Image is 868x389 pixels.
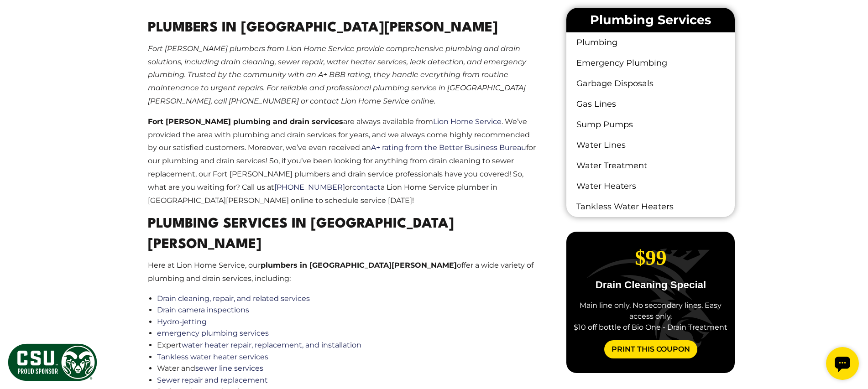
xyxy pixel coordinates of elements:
[371,143,526,152] a: A+ rating from the Better Business Bureau
[574,300,728,333] div: Main line only. No secondary lines. Easy access only. $10 off bottle of Bio One - Drain Treatment
[566,156,735,176] a: Water Treatment
[261,261,457,270] strong: plumbers in [GEOGRAPHIC_DATA][PERSON_NAME]
[604,340,697,358] a: Print This Coupon
[148,117,343,126] strong: Fort [PERSON_NAME] plumbing and drain services
[566,232,735,373] div: slide 2
[574,280,728,290] p: Drain Cleaning Special
[566,53,735,73] a: Emergency Plumbing
[148,259,540,285] p: Here at Lion Home Service, our offer a wide variety of plumbing and drain services, including:
[566,232,735,373] div: carousel
[157,376,268,384] a: Sewer repair and replacement
[157,363,540,374] li: Water and
[566,8,735,32] li: Plumbing Services
[157,306,249,314] a: Drain camera inspections
[635,246,667,270] span: $99
[566,114,735,135] a: Sump Pumps
[566,176,735,197] a: Water Heaters
[157,294,310,303] a: Drain cleaning, repair, and related services
[148,214,540,255] h2: Plumbing Services In [GEOGRAPHIC_DATA][PERSON_NAME]
[352,183,381,192] a: contact
[157,329,269,337] a: emergency plumbing services
[157,317,207,326] a: Hydro-jetting
[148,18,540,39] h2: Plumbers In [GEOGRAPHIC_DATA][PERSON_NAME]
[148,44,526,105] em: Fort [PERSON_NAME] plumbers from Lion Home Service provide comprehensive plumbing and drain solut...
[433,117,502,126] a: Lion Home Service
[195,364,263,373] a: sewer line services
[4,4,37,36] div: Open chat widget
[566,32,735,53] a: Plumbing
[274,183,345,192] a: [PHONE_NUMBER]
[182,341,361,349] a: water heater repair, replacement, and installation
[157,339,540,351] li: Expert
[566,94,735,114] a: Gas Lines
[148,115,540,207] p: are always available from . We’ve provided the area with plumbing and drain services for years, a...
[566,135,735,156] a: Water Lines
[566,73,735,94] a: Garbage Disposals
[566,197,735,217] a: Tankless Water Heaters
[7,342,98,382] img: CSU Sponsor Badge
[157,353,268,361] a: Tankless water heater services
